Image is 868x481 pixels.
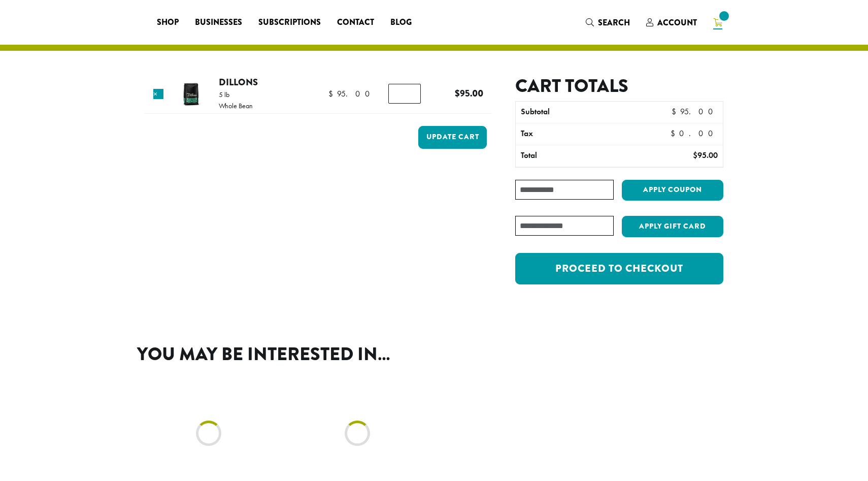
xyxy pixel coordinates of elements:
h2: Cart totals [515,75,723,97]
th: Subtotal [516,102,640,123]
p: 5 lb [219,91,253,98]
span: Subscriptions [258,16,321,29]
span: $ [455,86,460,100]
a: Dillons [219,75,258,89]
a: Subscriptions [250,14,329,30]
span: $ [328,88,337,99]
span: $ [671,128,679,139]
img: Dillons [175,78,208,111]
a: Search [578,14,638,31]
th: Tax [516,123,662,145]
bdi: 95.00 [693,150,718,161]
bdi: 95.00 [672,106,718,117]
span: Shop [157,16,179,29]
a: Remove this item [153,89,163,99]
button: Apply coupon [622,180,723,201]
span: Businesses [195,16,242,29]
a: Contact [329,14,382,30]
span: Blog [390,16,412,29]
input: Product quantity [388,84,421,103]
span: $ [672,106,680,117]
span: Contact [337,16,374,29]
a: Businesses [187,14,250,30]
a: Proceed to checkout [515,253,723,284]
a: Blog [382,14,420,30]
p: Whole Bean [219,102,253,109]
span: Account [657,17,697,28]
bdi: 95.00 [455,86,483,100]
h2: You may be interested in… [137,343,731,365]
span: $ [693,150,697,161]
bdi: 95.00 [328,88,375,99]
th: Total [516,145,640,167]
button: Apply Gift Card [622,216,723,237]
button: Update cart [418,126,487,149]
a: Account [638,14,705,31]
a: Shop [149,14,187,30]
bdi: 0.00 [671,128,718,139]
span: Search [598,17,630,28]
